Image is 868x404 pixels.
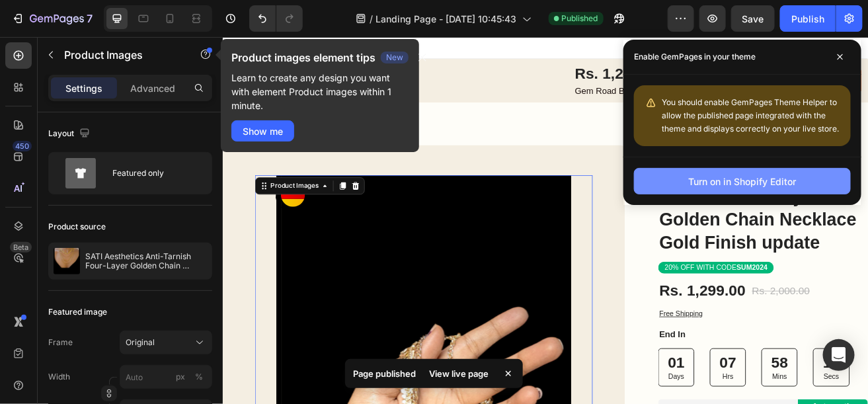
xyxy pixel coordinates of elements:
[562,13,598,24] span: Published
[632,278,670,288] strong: SUM2024
[87,11,93,26] p: 7
[48,125,93,143] div: Layout
[421,364,496,383] div: View live page
[780,5,836,32] button: Publish
[662,97,839,134] span: You should enable GemPages Theme Helper to allow the published page integrated with the theme and...
[535,152,793,268] h1: SATI Aesthetics Anti-Tarnish Four-Layer Golden Chain Necklace Gold Finish update
[249,5,303,32] div: Undo/Redo
[65,173,108,216] img: gempages_432750572815254551-307c8c40-62cf-407b-a1f5-9317eebfc775.svg
[223,37,868,404] iframe: Design area
[64,47,177,63] p: Product Images
[5,5,99,32] button: 7
[598,134,693,145] p: 2,500+ Verified Reviews!
[537,360,792,374] p: End In
[823,339,855,371] div: Open Intercom Messenger
[537,335,792,346] p: Free Shipping
[689,175,797,188] div: Turn on in Shopify Editor
[10,242,32,253] div: Beta
[48,371,70,383] label: Width
[649,303,723,322] div: Rs. 2,000.00
[85,252,207,270] p: SATI Aesthetics Anti-Tarnish Four-Layer Golden Chain Necklace Gold Finish update
[731,5,775,32] button: Save
[65,81,102,95] p: Settings
[543,278,670,290] p: 20% OFF WITH CODE
[535,299,644,325] div: Rs. 1,299.00
[48,306,107,318] div: Featured image
[791,12,824,26] div: Publish
[56,177,120,189] div: Product Images
[634,50,756,63] p: Enable GemPages in your theme
[120,365,212,389] input: px%
[353,367,416,380] p: Page published
[656,38,785,69] a: Buy Now
[13,141,32,151] div: 450
[634,168,851,194] button: Turn on in Shopify Editor
[742,13,764,24] span: Save
[191,369,207,385] button: px
[112,158,193,188] div: Featured only
[698,47,743,61] div: Buy Now
[54,248,80,274] img: product feature img
[48,337,73,348] label: Frame
[130,81,175,95] p: Advanced
[120,331,212,354] button: Original
[48,221,106,233] div: Product source
[195,371,203,383] div: %
[376,12,517,26] span: Landing Page - [DATE] 10:45:43
[176,371,185,383] div: px
[370,12,374,26] span: /
[433,60,618,74] p: Gem Road Bike
[126,337,155,348] span: Original
[173,369,188,385] button: %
